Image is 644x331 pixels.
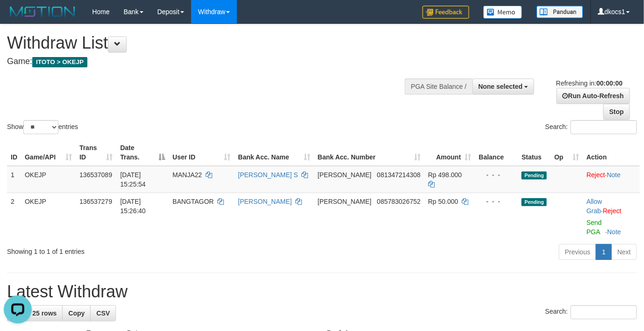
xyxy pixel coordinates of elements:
span: · [587,198,603,215]
span: Rp 50.000 [428,198,458,205]
span: Pending [522,172,547,180]
span: Rp 498.000 [428,171,462,179]
a: CSV [90,305,116,321]
span: 136537279 [79,198,112,205]
a: Note [607,228,621,236]
th: Trans ID: activate to sort column ascending [76,139,116,166]
button: None selected [472,79,535,94]
span: BANGTAGOR [172,198,214,205]
span: ITOTO > OKEJP [32,57,87,67]
a: Stop [603,104,630,120]
a: [PERSON_NAME] [238,198,292,205]
a: Run Auto-Refresh [557,88,630,104]
span: Copy 081347214308 to clipboard [377,171,421,179]
img: Button%20Memo.svg [483,6,522,19]
th: Op: activate to sort column ascending [551,139,583,166]
a: Allow Grab [587,198,602,215]
th: Bank Acc. Name: activate to sort column ascending [234,139,314,166]
a: Next [611,244,637,260]
a: 1 [596,244,612,260]
td: · [583,193,640,240]
th: Bank Acc. Number: activate to sort column ascending [314,139,424,166]
th: Status [518,139,551,166]
img: Feedback.jpg [422,6,469,19]
a: Copy [62,305,91,321]
a: Send PGA [587,219,602,236]
div: Showing 1 to 1 of 1 entries [7,243,261,256]
label: Search: [545,305,637,319]
div: - - - [479,197,514,206]
span: 136537089 [79,171,112,179]
button: Open LiveChat chat widget [4,4,32,32]
select: Showentries [23,120,58,134]
h4: Game: [7,57,420,66]
span: Pending [522,198,547,206]
h1: Withdraw List [7,34,420,52]
td: 2 [7,193,21,240]
a: Reject [587,171,605,179]
th: Action [583,139,640,166]
span: [PERSON_NAME] [318,198,372,205]
span: Refreshing in: [556,79,623,87]
label: Show entries [7,120,78,134]
a: [PERSON_NAME] S [238,171,298,179]
label: Search: [545,120,637,134]
th: User ID: activate to sort column ascending [169,139,234,166]
div: - - - [479,170,514,180]
span: Copy 085783026752 to clipboard [377,198,421,205]
th: Game/API: activate to sort column ascending [21,139,76,166]
h1: Latest Withdraw [7,282,637,301]
span: MANJA22 [172,171,202,179]
input: Search: [571,305,637,319]
a: Note [607,171,621,179]
th: Amount: activate to sort column ascending [424,139,475,166]
span: CSV [96,309,110,317]
th: Balance [475,139,518,166]
input: Search: [571,120,637,134]
a: Reject [603,207,622,215]
span: None selected [479,83,523,90]
strong: 00:00:00 [596,79,623,87]
a: Previous [559,244,596,260]
th: ID [7,139,21,166]
img: MOTION_logo.png [7,5,78,19]
span: [DATE] 15:26:40 [120,198,146,215]
td: OKEJP [21,193,76,240]
div: PGA Site Balance / [405,79,472,94]
span: Copy [68,309,85,317]
th: Date Trans.: activate to sort column descending [116,139,169,166]
span: [DATE] 15:25:54 [120,171,146,188]
img: panduan.png [537,6,583,18]
td: 1 [7,166,21,193]
span: [PERSON_NAME] [318,171,372,179]
td: · [583,166,640,193]
td: OKEJP [21,166,76,193]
